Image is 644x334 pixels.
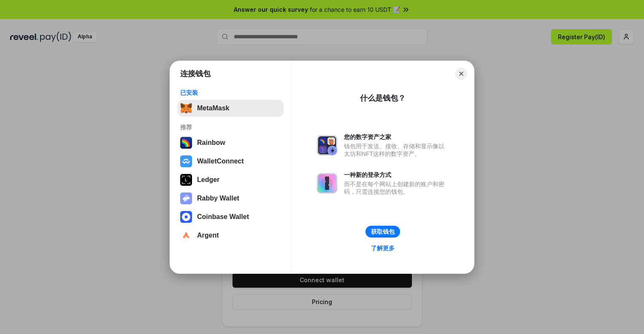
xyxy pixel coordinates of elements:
button: Close [455,68,467,80]
div: 已安装 [180,89,281,96]
img: svg+xml,%3Csvg%20xmlns%3D%22http%3A%2F%2Fwww.w3.org%2F2000%2Fsvg%22%20fill%3D%22none%22%20viewBox... [317,135,337,155]
div: Rabby Wallet [197,195,239,202]
div: 您的数字资产之家 [344,133,449,141]
img: svg+xml,%3Csvg%20width%3D%2228%22%20height%3D%2228%22%20viewBox%3D%220%200%2028%2028%22%20fill%3D... [180,155,192,167]
div: 钱包用于发送、接收、存储和显示像以太坊和NFT这样的数字资产。 [344,142,449,158]
button: Ledger [178,171,284,188]
div: 什么是钱包？ [360,93,406,103]
div: Ledger [197,176,219,184]
img: svg+xml,%3Csvg%20xmlns%3D%22http%3A%2F%2Fwww.w3.org%2F2000%2Fsvg%22%20fill%3D%22none%22%20viewBox... [317,173,337,193]
div: 获取钱包 [371,228,395,235]
div: 了解更多 [371,244,395,252]
button: Rainbow [178,134,284,151]
img: svg+xml,%3Csvg%20width%3D%2228%22%20height%3D%2228%22%20viewBox%3D%220%200%2028%2028%22%20fill%3D... [180,230,192,241]
button: MetaMask [178,100,284,117]
div: 一种新的登录方式 [344,171,449,179]
button: Argent [178,227,284,244]
div: 推荐 [180,123,281,131]
button: Coinbase Wallet [178,208,284,225]
div: Coinbase Wallet [197,213,249,221]
div: 而不是在每个网站上创建新的账户和密码，只需连接您的钱包。 [344,180,449,195]
a: 了解更多 [366,243,400,254]
div: Rainbow [197,139,225,147]
img: svg+xml,%3Csvg%20width%3D%22120%22%20height%3D%22120%22%20viewBox%3D%220%200%20120%20120%22%20fil... [180,137,192,149]
button: WalletConnect [178,153,284,170]
div: WalletConnect [197,158,244,165]
div: Argent [197,232,219,239]
h1: 连接钱包 [180,69,211,79]
img: svg+xml,%3Csvg%20xmlns%3D%22http%3A%2F%2Fwww.w3.org%2F2000%2Fsvg%22%20width%3D%2228%22%20height%3... [180,174,192,186]
img: svg+xml,%3Csvg%20width%3D%2228%22%20height%3D%2228%22%20viewBox%3D%220%200%2028%2028%22%20fill%3D... [180,211,192,223]
img: svg+xml,%3Csvg%20xmlns%3D%22http%3A%2F%2Fwww.w3.org%2F2000%2Fsvg%22%20fill%3D%22none%22%20viewBox... [180,192,192,204]
button: 获取钱包 [365,226,400,238]
div: MetaMask [197,104,229,112]
button: Rabby Wallet [178,190,284,207]
img: svg+xml,%3Csvg%20fill%3D%22none%22%20height%3D%2233%22%20viewBox%3D%220%200%2035%2033%22%20width%... [180,102,192,114]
